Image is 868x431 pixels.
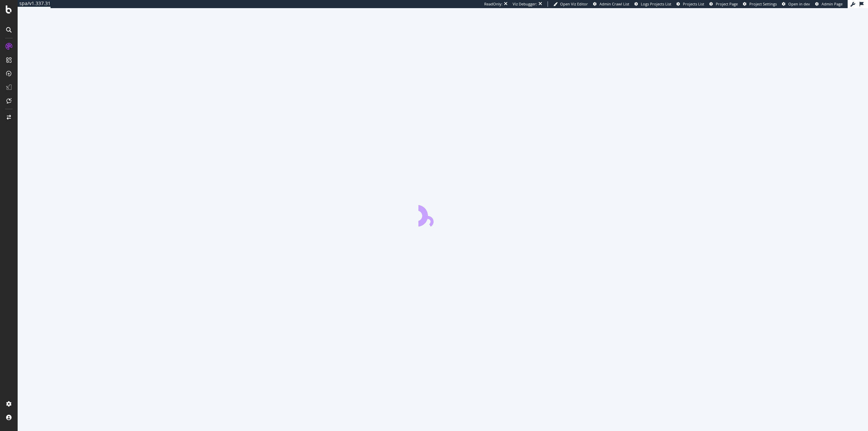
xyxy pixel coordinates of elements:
[788,1,810,6] span: Open in dev
[716,1,738,6] span: Project Page
[822,1,843,6] span: Admin Page
[815,1,843,7] a: Admin Page
[599,1,629,6] span: Admin Crawl List
[553,1,588,7] a: Open Viz Editor
[749,1,777,6] span: Project Settings
[743,1,777,7] a: Project Settings
[676,1,704,7] a: Projects List
[641,1,671,6] span: Logs Projects List
[782,1,810,7] a: Open in dev
[560,1,588,6] span: Open Viz Editor
[484,1,502,7] div: ReadOnly:
[513,1,537,7] div: Viz Debugger:
[709,1,738,7] a: Project Page
[418,202,467,227] div: animation
[634,1,671,7] a: Logs Projects List
[593,1,629,7] a: Admin Crawl List
[683,1,704,6] span: Projects List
